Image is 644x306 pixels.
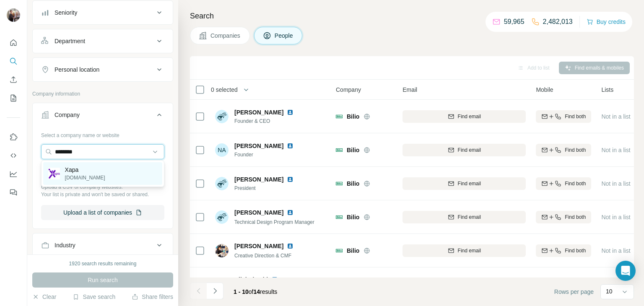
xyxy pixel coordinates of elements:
[336,113,343,120] img: Logo of Bilio
[536,110,591,123] button: Find both
[565,213,586,221] span: Find both
[347,213,359,221] span: Bilio
[210,31,241,40] span: Companies
[458,180,481,187] span: Find email
[234,253,291,259] span: Creative Direction & CMF
[234,208,283,217] span: [PERSON_NAME]
[132,293,173,301] button: Share filters
[41,183,164,191] p: Upload a CSV of company websites.
[601,214,630,220] span: Not in a list
[601,113,630,120] span: Not in a list
[73,293,115,301] button: Save search
[65,174,105,182] p: [DOMAIN_NAME]
[336,147,343,153] img: Logo of Bilio
[41,128,164,139] div: Select a company name or website
[7,54,20,69] button: Search
[41,205,164,220] button: Upload a list of companies
[565,180,586,187] span: Find both
[287,176,293,183] img: LinkedIn logo
[234,142,283,150] span: [PERSON_NAME]
[536,177,591,190] button: Find both
[336,86,361,94] span: Company
[275,31,294,40] span: People
[402,211,526,223] button: Find email
[234,275,268,284] span: Bilel Chaabi
[215,244,229,257] img: Avatar
[215,110,229,123] img: Avatar
[601,147,630,153] span: Not in a list
[543,17,573,27] p: 2,482,013
[234,219,314,225] span: Technical Design Program Manager
[287,143,293,149] img: LinkedIn logo
[7,72,20,87] button: Enrich CSV
[55,111,80,119] div: Company
[458,213,481,221] span: Find email
[336,214,343,220] img: Logo of Bilio
[336,247,343,254] img: Logo of Bilio
[234,184,304,192] span: President
[402,177,526,190] button: Find email
[33,31,173,51] button: Department
[234,151,304,158] span: Founder
[347,246,359,255] span: Bilio
[565,247,586,254] span: Find both
[504,17,525,27] p: 59,965
[32,293,56,301] button: Clear
[402,86,417,94] span: Email
[33,3,173,23] button: Seniority
[347,146,359,154] span: Bilio
[7,166,20,182] button: Dashboard
[458,113,481,120] span: Find email
[287,109,293,116] img: LinkedIn logo
[347,112,359,121] span: Bilio
[402,244,526,257] button: Find email
[211,86,238,94] span: 0 selected
[207,283,223,299] button: Navigate to next page
[601,180,630,187] span: Not in a list
[55,65,99,74] div: Personal location
[554,288,594,296] span: Rows per page
[254,288,260,295] span: 14
[215,277,229,291] img: Avatar
[458,247,481,254] span: Find email
[536,211,591,223] button: Find both
[606,287,613,296] p: 10
[65,166,105,174] p: Xapa
[402,110,526,123] button: Find email
[536,144,591,156] button: Find both
[402,144,526,156] button: Find email
[234,288,249,295] span: 1 - 10
[458,146,481,154] span: Find email
[287,209,293,216] img: LinkedIn logo
[565,146,586,154] span: Find both
[536,86,553,94] span: Mobile
[287,243,293,249] img: LinkedIn logo
[7,8,20,22] img: Avatar
[190,10,634,22] h4: Search
[55,37,85,45] div: Department
[7,91,20,106] button: My lists
[48,168,60,179] img: Xapa
[7,130,20,145] button: Use Surfe on LinkedIn
[7,185,20,200] button: Feedback
[234,242,283,250] span: [PERSON_NAME]
[249,288,254,295] span: of
[55,8,77,17] div: Seniority
[601,86,613,94] span: Lists
[7,148,20,163] button: Use Surfe API
[7,35,20,50] button: Quick start
[32,90,173,98] p: Company information
[215,210,229,224] img: Avatar
[215,143,229,157] div: NA
[565,113,586,120] span: Find both
[601,247,630,254] span: Not in a list
[69,260,137,267] div: 1920 search results remaining
[215,177,229,190] img: Avatar
[234,117,304,125] span: Founder & CEO
[234,108,283,117] span: [PERSON_NAME]
[55,241,75,249] div: Industry
[336,180,343,187] img: Logo of Bilio
[271,276,278,283] img: LinkedIn logo
[536,244,591,257] button: Find both
[33,235,173,255] button: Industry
